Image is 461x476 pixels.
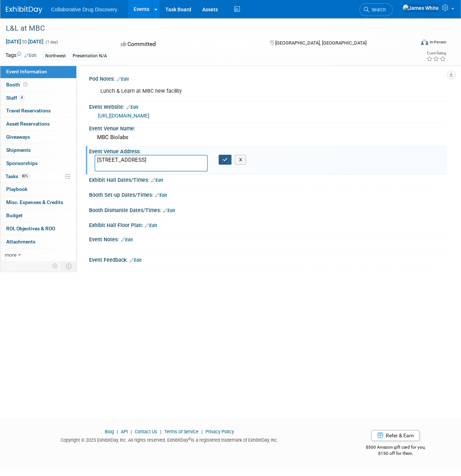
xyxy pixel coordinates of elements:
[89,234,446,243] div: Event Notes:
[6,239,35,245] span: Attachments
[6,199,63,205] span: Misc. Expenses & Credits
[89,146,446,155] div: Event Venue Address:
[119,38,258,51] div: Committed
[43,52,68,60] div: Northwest
[5,173,30,179] span: Tasks
[200,429,204,434] span: |
[129,429,134,434] span: |
[95,132,441,143] div: MBC Biolabs
[5,252,16,258] span: more
[121,237,133,242] a: Edit
[6,160,38,166] span: Sponsorships
[117,77,129,82] a: Edit
[188,437,191,441] sup: ®
[89,254,446,264] div: Event Feedback:
[369,7,386,12] span: Search
[0,104,76,117] a: Travel Reservations
[0,249,76,261] a: more
[98,113,149,119] a: [URL][DOMAIN_NAME]
[6,121,50,127] span: Asset Reservations
[135,429,157,434] a: Contact Us
[345,439,447,456] div: $500 Amazon gift card for you,
[158,429,163,434] span: |
[62,261,77,271] td: Toggle Event Tabs
[51,7,117,12] span: Collaborative Drug Discovery
[6,134,30,140] span: Giveaways
[21,39,28,45] span: to
[6,226,55,231] span: ROI, Objectives & ROO
[22,82,29,87] span: Booth not reserved yet
[95,84,376,99] div: Lunch & Learn at MBC new facility
[89,174,446,184] div: Exhibit Hall Dates/Times:
[89,205,446,214] div: Booth Dismantle Dates/Times:
[126,105,138,110] a: Edit
[24,53,37,58] a: Edit
[6,212,23,218] span: Budget
[0,209,76,222] a: Budget
[89,73,446,83] div: Pod Notes:
[5,435,334,444] div: Copyright © 2025 ExhibitDay, Inc. All rights reserved. ExhibitDay is a registered trademark of Ex...
[6,6,42,14] img: ExhibitDay
[402,4,439,12] img: James White
[121,429,128,434] a: API
[6,69,47,74] span: Event Information
[151,178,163,183] a: Edit
[235,155,246,165] button: X
[5,38,44,45] span: [DATE] [DATE]
[19,95,24,100] span: 4
[89,220,446,229] div: Exhibit Hall Floor Plan:
[0,222,76,235] a: ROI, Objectives & ROO
[5,51,37,60] td: Tags
[0,92,76,104] a: Staff4
[89,189,446,199] div: Booth Set-up Dates/Times:
[163,208,175,213] a: Edit
[45,40,58,45] span: (1 day)
[0,196,76,209] a: Misc. Expenses & Credits
[6,82,29,88] span: Booth
[6,108,51,114] span: Travel Reservations
[155,193,167,198] a: Edit
[0,235,76,248] a: Attachments
[371,430,419,441] a: Refer & Earn
[0,65,76,78] a: Event Information
[345,450,447,457] div: $150 off for them.
[70,52,109,60] div: Presentation N/A
[145,223,157,228] a: Edit
[382,38,446,49] div: Event Format
[421,39,428,45] img: Format-Inperson.png
[0,157,76,170] a: Sponsorships
[0,170,76,183] a: Tasks80%
[49,261,62,271] td: Personalize Event Tab Strip
[105,429,114,434] a: Blog
[164,429,199,434] a: Terms of Service
[6,186,27,192] span: Playbook
[359,3,393,16] a: Search
[0,144,76,157] a: Shipments
[130,258,142,263] a: Edit
[89,123,446,132] div: Event Venue Name:
[205,429,234,434] a: Privacy Policy
[115,429,120,434] span: |
[429,39,446,45] div: In-Person
[20,173,30,179] span: 80%
[6,95,24,101] span: Staff
[0,183,76,196] a: Playbook
[0,78,76,91] a: Booth
[89,101,446,111] div: Event Website:
[0,131,76,143] a: Giveaways
[3,22,409,35] div: L&L at MBC
[275,40,366,46] span: [GEOGRAPHIC_DATA], [GEOGRAPHIC_DATA]
[6,147,31,153] span: Shipments
[426,51,446,55] div: Event Rating
[0,118,76,130] a: Asset Reservations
